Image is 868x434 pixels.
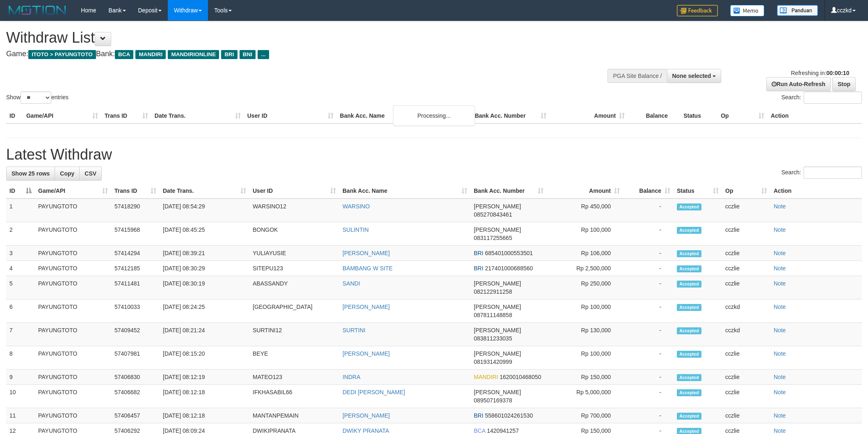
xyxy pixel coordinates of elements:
td: - [623,299,674,323]
a: Note [774,265,786,272]
select: Showentries [21,91,51,104]
div: Processing... [393,105,475,126]
td: cczlie [722,408,770,423]
td: [DATE] 08:54:29 [160,199,249,222]
td: 8 [6,346,35,370]
span: Copy 083811233035 to clipboard [474,335,512,342]
td: MANTANPEMAIN [249,408,339,423]
td: Rp 250,000 [547,276,623,299]
a: Note [774,250,786,256]
span: MANDIRI [474,374,498,380]
td: cczlie [722,346,770,370]
span: Accepted [677,281,701,288]
td: Rp 100,000 [547,346,623,370]
td: [DATE] 08:39:21 [160,246,249,261]
td: - [623,346,674,370]
h4: Game: Bank: [6,50,571,58]
td: - [623,323,674,346]
span: BRI [474,250,483,256]
img: panduan.png [777,5,818,16]
td: Rp 150,000 [547,370,623,385]
td: 6 [6,299,35,323]
td: 57414294 [111,246,160,261]
th: Date Trans. [151,108,244,123]
a: BAMBANG W SITE [343,265,393,272]
a: Note [774,280,786,287]
span: Copy [60,170,74,177]
th: Status [680,108,717,123]
td: BEYE [249,346,339,370]
a: Note [774,226,786,233]
td: SITEPU123 [249,261,339,276]
th: Bank Acc. Number: activate to sort column ascending [471,183,547,199]
a: Note [774,203,786,210]
a: Note [774,427,786,434]
span: Copy 217401000688560 to clipboard [485,265,533,272]
span: Show 25 rows [11,170,50,177]
td: MATEO123 [249,370,339,385]
a: Note [774,304,786,310]
td: Rp 2,500,000 [547,261,623,276]
span: Accepted [677,351,701,358]
td: cczlie [722,276,770,299]
td: PAYUNGTOTO [35,385,111,408]
th: User ID: activate to sort column ascending [249,183,339,199]
span: None selected [672,73,711,79]
span: MANDIRI [135,50,166,59]
td: [DATE] 08:30:19 [160,276,249,299]
td: [DATE] 08:30:29 [160,261,249,276]
span: Copy 081931420999 to clipboard [474,359,512,365]
td: 57407981 [111,346,160,370]
td: 10 [6,385,35,408]
span: BNI [240,50,256,59]
th: Action [767,108,862,123]
a: Note [774,350,786,357]
td: [DATE] 08:24:25 [160,299,249,323]
span: MANDIRIONLINE [168,50,219,59]
td: 57406830 [111,370,160,385]
th: Bank Acc. Name: activate to sort column ascending [339,183,471,199]
a: [PERSON_NAME] [343,250,390,256]
td: cczlie [722,222,770,246]
td: 9 [6,370,35,385]
th: Balance: activate to sort column ascending [623,183,674,199]
td: cczkd [722,299,770,323]
td: PAYUNGTOTO [35,299,111,323]
span: [PERSON_NAME] [474,350,521,357]
span: Copy 685401000553501 to clipboard [485,250,533,256]
td: Rp 106,000 [547,246,623,261]
td: - [623,276,674,299]
td: - [623,199,674,222]
th: Amount: activate to sort column ascending [547,183,623,199]
span: CSV [85,170,96,177]
th: Amount [550,108,628,123]
td: 57409452 [111,323,160,346]
td: 57410033 [111,299,160,323]
td: Rp 100,000 [547,299,623,323]
a: Note [774,327,786,333]
span: Copy 082122911258 to clipboard [474,288,512,295]
td: [DATE] 08:12:18 [160,385,249,408]
td: BONGOK [249,222,339,246]
a: INDRA [343,374,361,380]
th: Trans ID: activate to sort column ascending [111,183,160,199]
td: 57411481 [111,276,160,299]
td: [DATE] 08:12:18 [160,408,249,423]
td: 57406682 [111,385,160,408]
td: IFKHASABIL66 [249,385,339,408]
td: PAYUNGTOTO [35,323,111,346]
span: [PERSON_NAME] [474,304,521,310]
th: Game/API [23,108,101,123]
span: ... [258,50,269,59]
th: ID: activate to sort column descending [6,183,35,199]
td: - [623,261,674,276]
span: BRI [474,412,483,419]
td: PAYUNGTOTO [35,408,111,423]
th: Game/API: activate to sort column ascending [35,183,111,199]
input: Search: [804,91,862,104]
th: Op [717,108,767,123]
span: [PERSON_NAME] [474,203,521,210]
h1: Withdraw List [6,30,571,46]
span: Refreshing in: [791,70,849,76]
td: 11 [6,408,35,423]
